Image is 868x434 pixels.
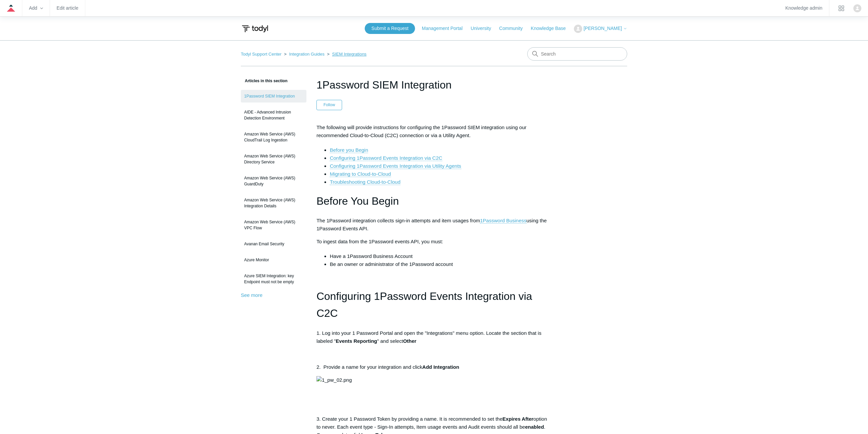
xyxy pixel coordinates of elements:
zd-hc-trigger: Click your profile icon to open the profile menu [853,4,861,12]
a: Azure SIEM Integration: key Endpoint must not be empty [241,270,306,288]
a: 1Password SIEM Integration [241,90,306,103]
li: SIEM Integrations [326,52,367,57]
li: Have a 1Password Business Account [330,252,552,260]
a: Todyl Support Center [241,52,281,57]
a: Amazon Web Service (AWS) Directory Service [241,150,306,168]
h1: 1Password SIEM Integration [316,77,552,93]
input: Search [527,47,627,61]
h1: Configuring 1Password Events Integration via C2C [316,288,552,322]
zd-hc-trigger: Add [29,6,43,10]
img: user avatar [853,4,861,12]
a: Edit article [57,6,78,10]
a: Knowledge admin [785,6,822,10]
button: [PERSON_NAME] [574,25,627,33]
a: Amazon Web Service (AWS) VPC Flow [241,216,306,234]
a: University [471,25,498,32]
a: Before you Begin [330,147,368,153]
strong: enabled [525,424,544,430]
a: Integration Guides [289,52,324,57]
a: AIDE - Advanced Intrusion Detection Environment [241,106,306,124]
p: 1. Log into your 1 Password Portal and open the "Integrations" menu option. Locate the section th... [316,329,552,345]
a: Avanan Email Security [241,238,306,250]
a: Amazon Web Service (AWS) Integration Details [241,194,306,212]
a: Azure Monitor [241,254,306,266]
img: 1_pw_02.png [316,376,352,384]
a: Configuring 1Password Events Integration via C2C [330,155,442,161]
h1: Before You Begin [316,193,552,210]
a: Configuring 1Password Events Integration via Utility Agents [330,163,461,169]
strong: Add Integration [422,364,459,370]
a: Troubleshooting Cloud-to-Cloud [330,179,400,185]
a: See more [241,292,262,298]
a: Knowledge Base [531,25,573,32]
p: The following will provide instructions for configuring the 1Password SIEM integration using our ... [316,123,552,139]
li: Be an owner or administrator of the 1Password account [330,260,552,268]
img: Todyl Support Center Help Center home page [241,23,269,35]
p: The 1Password integration collects sign-in attempts and item usages from using the 1Password Even... [316,217,552,233]
strong: Events Reporting [336,338,377,344]
a: Submit a Request [365,23,415,34]
p: To ingest data from the 1Password events API, you must: [316,238,552,246]
a: 1Password Business [480,218,526,224]
a: Amazon Web Service (AWS) GuardDuty [241,172,306,190]
p: 2. Provide a name for your integration and click [316,363,552,371]
a: Community [499,25,530,32]
a: Management Portal [422,25,469,32]
li: Integration Guides [283,52,326,57]
a: SIEM Integrations [332,52,366,57]
a: Migrating to Cloud-to-Cloud [330,171,391,177]
li: Todyl Support Center [241,52,283,57]
button: Follow Article [316,100,342,110]
a: Amazon Web Service (AWS) CloudTrail Log Ingestion [241,128,306,146]
span: Articles in this section [241,79,287,83]
span: [PERSON_NAME] [584,26,622,31]
strong: Expires After [503,416,534,422]
strong: Other [403,338,416,344]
